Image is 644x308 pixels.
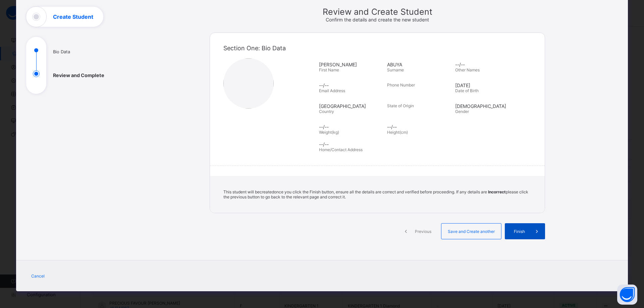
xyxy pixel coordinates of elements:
[387,130,408,135] span: Height(cm)
[31,273,45,279] span: Cancel
[510,229,529,234] span: Finish
[319,109,334,114] span: Country
[319,103,384,109] span: [GEOGRAPHIC_DATA]
[387,62,452,67] span: ABUYA
[319,130,339,135] span: Weight(kg)
[455,82,520,88] span: [DATE]
[326,17,429,22] span: Confirm the details and create the new student
[455,62,520,67] span: --/--
[455,88,479,93] span: Date of Birth
[387,124,452,130] span: --/--
[455,109,469,114] span: Gender
[387,67,404,72] span: Surname
[446,229,496,234] span: Save and Create another
[617,285,637,305] button: Open asap
[387,103,414,108] span: State of Origin
[319,82,384,88] span: --/--
[223,45,286,52] span: Section One: Bio Data
[53,14,93,19] h1: Create Student
[488,189,506,194] b: Incorrect
[319,141,535,147] span: --/--
[319,147,363,152] span: Home/Contact Address
[387,82,415,87] span: Phone Number
[319,62,384,67] span: [PERSON_NAME]
[319,124,384,130] span: --/--
[319,88,345,93] span: Email Address
[455,67,480,72] span: Other Names
[223,189,528,199] span: This student will be created once you click the Finish button, ensure all the details are correct...
[414,229,432,234] span: Previous
[319,67,339,72] span: First Name
[455,103,520,109] span: [DEMOGRAPHIC_DATA]
[210,7,545,17] span: Review and Create Student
